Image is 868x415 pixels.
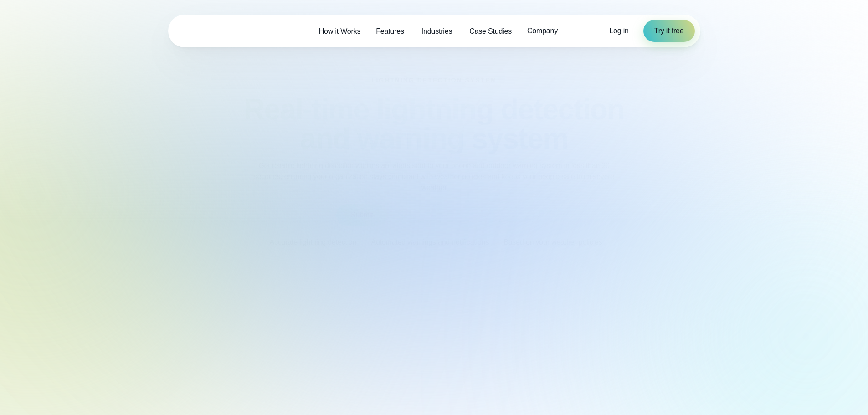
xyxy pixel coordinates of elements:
a: Case Studies [462,22,519,41]
a: Log in [609,26,628,36]
span: Company [527,26,558,36]
span: How it Works [319,26,361,37]
span: Features [376,26,404,37]
span: Industries [421,26,452,37]
span: Log in [609,27,628,35]
a: How it Works [311,22,369,41]
span: Case Studies [469,26,512,37]
a: Try it free [643,20,695,42]
span: Try it free [654,26,684,36]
